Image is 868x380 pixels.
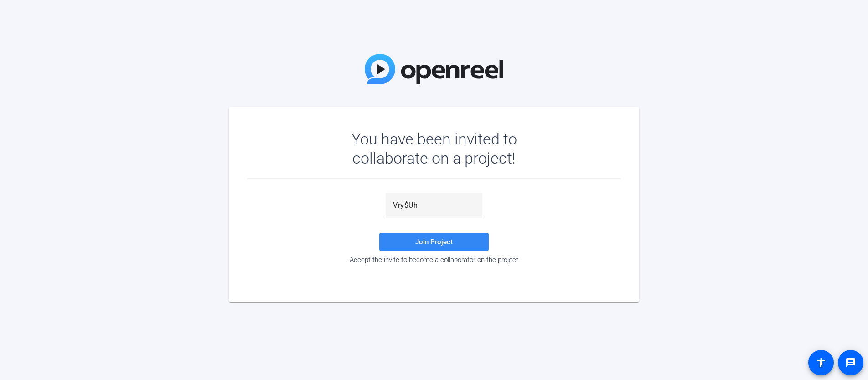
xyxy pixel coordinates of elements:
[816,357,827,368] mat-icon: accessibility
[415,238,453,246] span: Join Project
[247,256,621,264] div: Accept the invite to become a collaborator on the project
[379,233,489,251] button: Join Project
[365,54,503,84] img: OpenReel Logo
[393,200,475,211] input: Password
[325,129,543,168] div: You have been invited to collaborate on a project!
[845,357,856,368] mat-icon: message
